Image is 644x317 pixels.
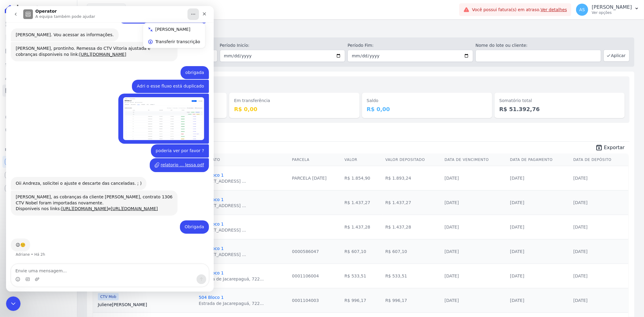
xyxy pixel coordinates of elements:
button: Início [181,2,193,14]
div: Andreza diz… [5,88,203,138]
a: [DATE] [444,200,459,205]
td: R$ 1.437,27 [342,190,383,215]
div: Obrigada [179,218,198,224]
div: [STREET_ADDRESS] ... [199,227,246,233]
a: Conta Hent [2,169,75,181]
div: [STREET_ADDRESS] ... [199,251,246,258]
div: Adri o esse fluxo está duplicado [126,74,203,87]
div: Adriane diz… [5,36,203,60]
a: [DATE] [444,298,459,303]
div: [PERSON_NAME] [137,17,199,30]
td: R$ 533,51 [342,264,383,288]
div: [PERSON_NAME]. Vou acessar as informações. [5,22,113,36]
th: Valor [342,154,383,166]
a: [DATE] [573,200,588,205]
th: Data de Pagamento [508,154,571,166]
a: [DATE] [510,176,524,181]
a: [DATE] [510,200,524,205]
button: Aplicar [604,50,630,62]
td: R$ 1.437,28 [383,215,442,239]
p: A equipa também pode ajudar [29,8,89,14]
a: [DATE] [444,225,459,229]
div: Adriane • Há 2h [10,247,39,250]
div: Plataformas [5,146,72,153]
span: Exportar [604,144,625,151]
td: R$ 1.437,27 [383,190,442,215]
div: Adriane diz… [5,22,203,36]
a: Contratos [2,31,75,43]
a: [DATE] [573,225,588,229]
a: [DATE] [573,249,588,254]
button: Carregar anexo [29,271,34,276]
a: [DATE] [510,274,524,278]
div: obrigada [175,60,203,73]
div: Adriane diz… [5,184,203,214]
a: Ver detalhes [541,7,567,12]
div: Transferir transcrição [137,30,199,42]
dd: R$ 0,00 [367,105,487,113]
div: Andreza diz… [5,74,203,88]
a: 0000586047 [292,249,319,254]
a: [DATE] [444,176,459,181]
td: R$ 1.437,28 [342,215,383,239]
th: Data de Depósito [571,154,628,166]
div: Andreza diz… [5,138,203,152]
i: unarchive [595,144,603,151]
div: [PERSON_NAME], as cobranças da cliente [PERSON_NAME], contrato 1306 CTV Nobel foram importadas no... [10,188,167,200]
th: Contrato [196,154,290,166]
td: R$ 1.893,24 [383,166,442,190]
a: [DATE] [573,298,588,303]
div: Adri o esse fluxo está duplicado [131,77,198,83]
button: Ctv Mob [87,4,126,15]
span: Você possui fatura(s) em atraso. [472,7,567,13]
a: Clientes [2,71,75,83]
button: Seletor de Gif [19,271,24,276]
button: AS [PERSON_NAME] Ver opções [571,1,644,18]
label: Nome do lote ou cliente: [476,42,601,49]
textarea: Envie uma mensagem... [5,258,203,268]
th: Data de Vencimento [442,154,508,166]
a: Visão Geral [2,18,75,30]
a: Transferências [2,98,75,110]
td: R$ 996,17 [383,288,442,312]
label: Período Inicío: [220,42,345,49]
th: Parcela [290,154,342,166]
dd: R$ 51.392,76 [499,105,620,113]
a: 0001104003 [292,298,319,303]
div: Adriane diz… [5,171,203,185]
iframe: Intercom live chat [6,296,21,311]
div: Oii Andreza, solicitei o ajuste e descarte das canceladas. ; ) [10,175,136,181]
p: Ver opções [592,10,632,15]
div: 😉☺️ [10,236,19,242]
a: Lotes [2,58,75,70]
span: CTV Mob [98,293,119,300]
div: Andreza diz… [5,214,203,232]
div: Adriane diz… [5,232,203,259]
a: Negativação [2,124,75,136]
a: PARCELA [DATE] [292,176,326,181]
a: 0001106004 [292,274,319,278]
div: [PERSON_NAME], as cobranças da cliente [PERSON_NAME], contrato 1306 CTV Nobel foram importadas no... [5,184,171,210]
a: [DATE] [444,274,459,278]
div: Fechar [193,2,204,13]
div: 😉☺️Adriane • Há 2h [5,232,24,246]
a: [URL][DOMAIN_NAME] [105,200,152,205]
a: [DATE] [510,298,524,303]
a: [DATE] [573,176,588,181]
h2: Minha Carteira [87,24,634,35]
a: Recebíveis [2,156,75,168]
a: [DATE] [510,249,524,254]
button: Seletor de emoji [9,271,14,276]
a: [URL][DOMAIN_NAME] [73,46,120,51]
iframe: Intercom live chat [6,6,214,292]
span: AS [579,8,585,12]
div: Oii Andreza, solicitei o ajuste e descarte das canceladas. ; ) [5,171,140,184]
div: Andreza diz… [5,60,203,74]
th: Valor Depositado [383,154,442,166]
td: R$ 607,10 [383,239,442,264]
div: Disponiveis nos links: e [10,200,167,206]
p: [PERSON_NAME] [592,4,632,10]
